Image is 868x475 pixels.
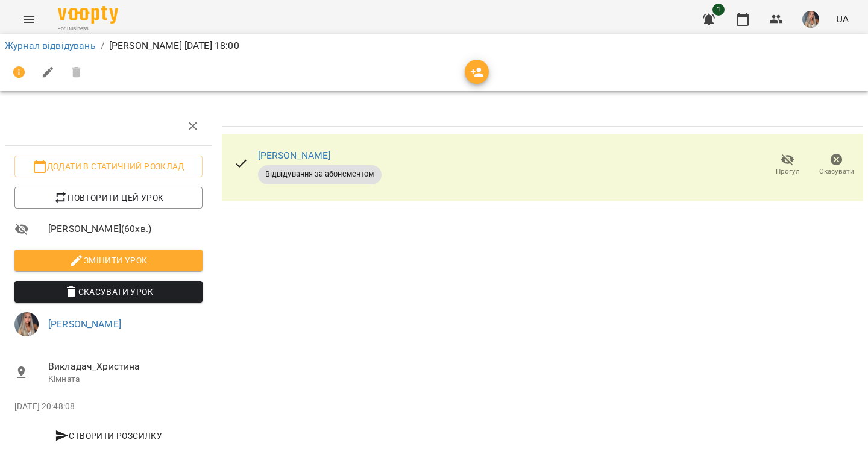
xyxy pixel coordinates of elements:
[819,166,854,177] span: Скасувати
[5,40,96,51] a: Журнал відвідувань
[14,156,203,177] button: Додати в статичний розклад
[48,373,203,385] p: Кімната
[14,401,203,413] p: [DATE] 20:48:08
[24,285,193,299] span: Скасувати Урок
[101,39,104,53] li: /
[24,190,193,205] span: Повторити цей урок
[14,5,43,34] button: Menu
[24,253,193,268] span: Змінити урок
[14,425,203,447] button: Створити розсилку
[831,8,854,30] button: UA
[14,187,203,209] button: Повторити цей урок
[763,148,812,182] button: Прогул
[258,149,331,161] a: [PERSON_NAME]
[24,159,193,174] span: Додати в статичний розклад
[58,6,118,24] img: Voopty Logo
[48,318,121,330] a: [PERSON_NAME]
[776,166,800,177] span: Прогул
[5,39,863,53] nav: breadcrumb
[802,11,819,28] img: d9d45dfaca939939c7a8df8fb5c98c46.jpg
[258,169,382,180] span: Відвідування за абонементом
[19,429,198,443] span: Створити розсилку
[58,25,118,33] span: For Business
[48,359,203,374] span: Викладач_Христина
[812,148,861,182] button: Скасувати
[712,4,725,16] span: 1
[14,312,39,336] img: d9d45dfaca939939c7a8df8fb5c98c46.jpg
[14,281,203,303] button: Скасувати Урок
[14,250,203,271] button: Змінити урок
[836,13,849,25] span: UA
[48,222,203,236] span: [PERSON_NAME] ( 60 хв. )
[109,39,239,53] p: [PERSON_NAME] [DATE] 18:00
